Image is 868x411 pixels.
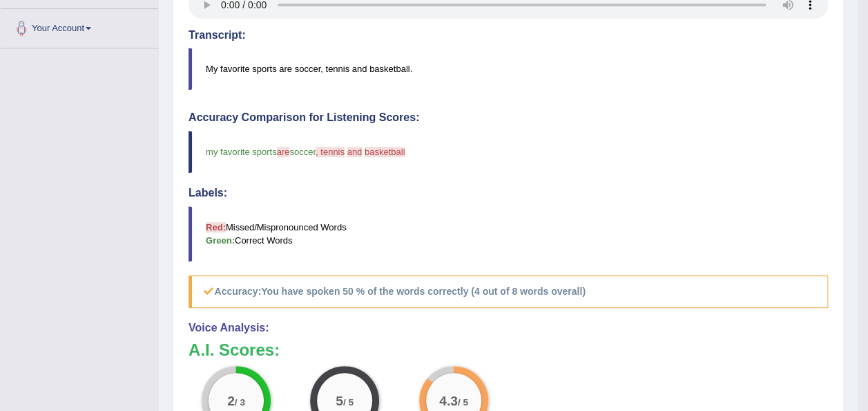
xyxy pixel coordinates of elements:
[189,187,828,199] h4: Labels:
[261,286,586,297] b: You have spoken 50 % of the words correctly (4 out of 8 words overall)
[189,206,828,262] blockquote: Missed/Mispronounced Words Correct Words
[206,222,226,232] b: Red:
[227,393,235,408] big: 2
[189,111,828,124] h4: Accuracy Comparison for Listening Scores:
[189,275,828,308] h5: Accuracy:
[316,147,345,157] span: , tennis
[277,147,290,157] span: are
[189,29,828,42] h4: Transcript:
[189,322,828,334] h4: Voice Analysis:
[343,397,354,408] small: / 5
[458,397,468,408] small: / 5
[1,9,158,44] a: Your Account
[189,340,280,359] b: A.I. Scores:
[439,393,458,408] big: 4.3
[189,48,828,90] blockquote: My favorite sports are soccer, tennis and basketball.
[347,147,363,157] span: and
[235,397,245,408] small: / 3
[336,393,344,408] big: 5
[206,235,235,246] b: Green:
[365,147,405,157] span: basketball
[206,147,277,157] span: my favorite sports
[289,147,316,157] span: soccer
